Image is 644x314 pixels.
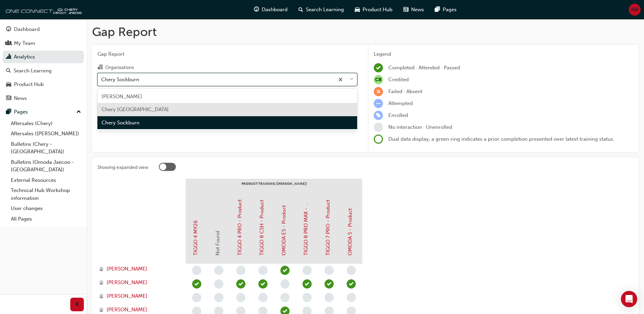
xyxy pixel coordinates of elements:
span: car-icon [355,5,360,14]
a: pages-iconPages [429,3,462,17]
a: Technical Hub Workshop information [8,185,84,203]
a: OMODA E5 - Product [281,205,287,256]
span: learningRecordVerb_PASS-icon [192,279,201,289]
span: learningRecordVerb_PASS-icon [280,266,290,275]
button: DashboardMy TeamAnalyticsSearch LearningProduct HubNews [3,22,84,106]
a: TIGGO 4 MY26 [192,220,199,256]
span: Dual data display; a green ring indicates a prior completion presented over latest training status. [388,136,614,142]
span: organisation-icon [97,65,103,71]
a: Analytics [3,51,84,63]
span: guage-icon [254,5,259,14]
span: Not Found [215,231,221,256]
a: TIGGO 7 PRO - Product [325,200,331,256]
a: Search Learning [3,65,84,77]
button: Pages [3,106,84,118]
span: No interaction · Unenrolled [388,124,452,130]
span: Credited [388,76,409,83]
a: Bulletins (Chery - [GEOGRAPHIC_DATA]) [8,139,84,157]
span: AW [631,6,639,14]
a: Aftersales (Chery) [8,118,84,129]
span: Attempted [388,100,413,106]
a: My Team [3,37,84,50]
span: chart-icon [6,54,11,60]
span: learningRecordVerb_NONE-icon [214,293,223,302]
a: Product Hub [3,78,84,91]
a: TIGGO 8 CSH - Product [259,200,265,256]
span: learningRecordVerb_ENROLL-icon [374,111,383,120]
a: Bulletins (Omoda Jaecoo - [GEOGRAPHIC_DATA]) [8,157,84,175]
span: Product Hub [363,6,392,14]
span: car-icon [6,82,11,88]
a: Aftersales ([PERSON_NAME]) [8,128,84,139]
a: [PERSON_NAME] [99,306,179,314]
a: OMODA 5 - Product [347,208,353,256]
span: people-icon [6,40,11,47]
span: [PERSON_NAME] [102,93,142,100]
a: TIGGO 4 PRO - Product [237,199,243,256]
a: All Pages [8,214,84,224]
a: User changes [8,203,84,214]
span: learningRecordVerb_NONE-icon [280,293,290,302]
span: Enrolled [388,112,408,118]
div: Chery Sockburn [101,75,139,83]
a: [PERSON_NAME] [99,292,179,300]
a: [PERSON_NAME] [99,265,179,273]
span: null-icon [374,75,383,84]
span: learningRecordVerb_NONE-icon [214,279,223,289]
span: Chery [GEOGRAPHIC_DATA] [102,106,169,112]
a: search-iconSearch Learning [293,3,349,17]
span: learningRecordVerb_PASS-icon [236,279,245,289]
div: Pages [14,108,28,116]
span: pages-icon [6,109,11,115]
span: news-icon [403,5,408,14]
a: car-iconProduct Hub [349,3,398,17]
span: [PERSON_NAME] [107,306,147,314]
div: Open Intercom Messenger [621,291,637,307]
div: Legend [374,50,633,58]
h1: Gap Report [92,24,639,39]
span: learningRecordVerb_FAIL-icon [374,87,383,96]
span: search-icon [298,5,303,14]
span: down-icon [349,75,354,84]
span: learningRecordVerb_NONE-icon [347,266,356,275]
span: learningRecordVerb_PASS-icon [325,279,334,289]
span: learningRecordVerb_NONE-icon [347,293,356,302]
a: TIGGO 8 PRO MAX - Product [303,188,309,256]
span: Dashboard [262,6,288,14]
span: learningRecordVerb_NONE-icon [236,293,245,302]
span: pages-icon [435,5,440,14]
span: learningRecordVerb_NONE-icon [214,266,223,275]
div: My Team [14,39,35,47]
a: Dashboard [3,23,84,36]
span: learningRecordVerb_NONE-icon [325,266,334,275]
span: learningRecordVerb_NONE-icon [374,123,383,132]
span: learningRecordVerb_COMPLETE-icon [374,63,383,72]
span: learningRecordVerb_PASS-icon [258,279,268,289]
div: Organisations [105,64,134,71]
span: learningRecordVerb_PASS-icon [347,279,356,289]
span: news-icon [6,95,11,102]
span: up-icon [76,108,81,117]
button: AW [629,4,641,16]
span: learningRecordVerb_NONE-icon [192,266,201,275]
span: learningRecordVerb_NONE-icon [258,293,268,302]
span: learningRecordVerb_NONE-icon [325,293,334,302]
a: news-iconNews [398,3,429,17]
span: Gap Report [97,50,357,58]
span: learningRecordVerb_NONE-icon [280,279,290,289]
a: oneconnect [3,3,81,16]
span: Completed · Attended · Passed [388,65,460,71]
div: News [14,94,27,102]
span: guage-icon [6,27,11,33]
div: PRODUCT TRAINING ([PERSON_NAME]) [186,179,362,196]
span: [PERSON_NAME] [107,279,147,286]
div: Search Learning [14,67,52,75]
span: Failed · Absent [388,88,422,94]
a: External Resources [8,175,84,186]
div: Product Hub [14,81,44,88]
span: [PERSON_NAME] [107,265,147,273]
a: News [3,92,84,105]
span: [PERSON_NAME] [107,292,147,300]
a: [PERSON_NAME] [99,279,179,286]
